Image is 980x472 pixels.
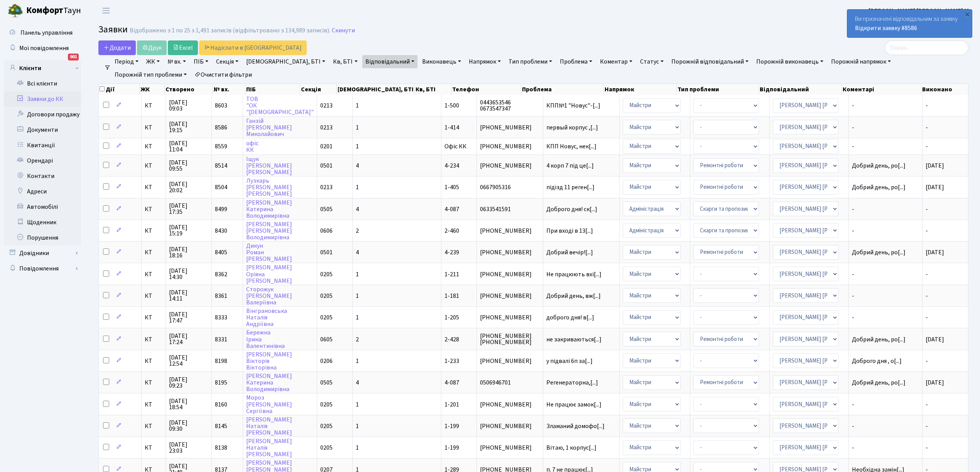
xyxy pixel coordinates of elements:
[215,142,227,151] span: 8559
[320,378,333,387] span: 0505
[926,183,944,191] span: [DATE]
[4,122,81,138] a: Документи
[145,124,162,131] span: КТ
[320,270,333,279] span: 0205
[852,102,919,109] span: -
[145,206,162,212] span: КТ
[926,292,928,300] span: -
[246,307,287,328] a: ВінграновськаНаталіяАндріївна
[112,55,142,68] a: Період
[246,176,292,198] a: Лузкарь[PERSON_NAME][PERSON_NAME]
[215,205,227,213] span: 8499
[546,123,598,132] span: первый корпус ,[...]
[191,55,211,68] a: ПІБ
[145,249,162,255] span: КТ
[169,376,208,389] span: [DATE] 09:23
[444,161,459,170] span: 4-234
[145,445,162,451] span: КТ
[215,357,227,365] span: 8198
[215,313,227,322] span: 8333
[169,289,208,302] span: [DATE] 14:11
[215,378,227,387] span: 8195
[847,10,972,37] div: Ви призначені відповідальним за заявку
[4,60,81,76] a: Клієнти
[921,84,968,95] th: Виконано
[444,248,459,257] span: 4-239
[842,84,921,95] th: Коментарі
[169,140,208,153] span: [DATE] 11:04
[169,354,208,367] span: [DATE] 12:54
[4,215,81,230] a: Щоденник
[320,123,333,132] span: 0213
[246,139,259,154] a: офісКК
[852,357,902,365] span: Доброго дня , о[...]
[852,271,919,277] span: -
[852,314,919,321] span: -
[759,84,842,95] th: Відповідальний
[852,248,906,257] span: Добрий день, ро[...]
[246,198,292,220] a: [PERSON_NAME]КатеринаВолодимирівна
[215,400,227,409] span: 8160
[4,184,81,199] a: Адреси
[145,358,162,364] span: КТ
[852,124,919,131] span: -
[444,101,459,110] span: 1-500
[852,143,919,149] span: -
[480,401,540,408] span: [PHONE_NUMBER]
[213,55,242,68] a: Секція
[4,261,81,276] a: Повідомлення
[300,84,337,95] th: Секція
[546,335,602,344] span: не закриваються[...]
[356,335,359,344] span: 2
[320,292,333,300] span: 0205
[169,333,208,345] span: [DATE] 17:24
[546,357,593,365] span: у підвалі 6п за[...]
[4,76,81,91] a: Всі клієнти
[145,228,162,234] span: КТ
[546,183,595,191] span: підїзд 11 реген[...]
[451,84,521,95] th: Телефон
[215,422,227,430] span: 8145
[143,55,163,68] a: ЖК
[320,400,333,409] span: 0205
[356,227,359,235] span: 2
[320,357,333,365] span: 0206
[546,400,602,409] span: Не працює замок[...]
[480,333,540,345] span: [PHONE_NUMBER] [PHONE_NUMBER]
[215,270,227,279] span: 8362
[20,29,73,37] span: Панель управління
[4,25,81,40] a: Панель управління
[215,183,227,191] span: 8504
[415,84,451,95] th: Кв, БТІ
[332,27,355,34] a: Скинути
[246,394,292,415] a: Мороз[PERSON_NAME]Сергіївна
[444,183,459,191] span: 1-405
[4,153,81,168] a: Орендарі
[246,372,292,393] a: [PERSON_NAME]КатеринаВолодимирівна
[330,55,360,68] a: Кв, БТІ
[145,401,162,408] span: КТ
[926,335,944,344] span: [DATE]
[926,270,928,279] span: -
[145,293,162,299] span: КТ
[140,84,165,95] th: ЖК
[215,161,227,170] span: 8514
[963,10,971,18] div: ×
[164,55,189,68] a: № вх.
[26,4,63,17] b: Комфорт
[68,54,79,60] div: 901
[356,101,359,110] span: 1
[852,206,919,212] span: -
[546,227,593,235] span: При вході в 13[...]
[215,443,227,452] span: 8138
[145,143,162,149] span: КТ
[320,205,333,213] span: 0505
[546,161,594,170] span: 4 корп 7 під це[...]
[356,248,359,257] span: 4
[320,142,333,151] span: 0201
[99,84,140,95] th: Дії
[597,55,635,68] a: Коментар
[243,55,328,68] a: [DEMOGRAPHIC_DATA], БТІ
[480,228,540,234] span: [PHONE_NUMBER]
[169,121,208,133] span: [DATE] 19:15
